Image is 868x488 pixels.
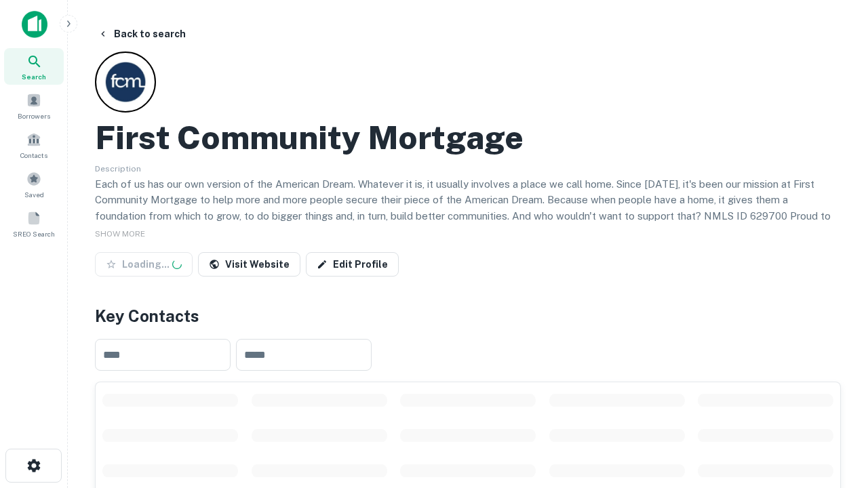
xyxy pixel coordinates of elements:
span: Search [22,71,46,82]
span: Borrowers [18,110,50,121]
span: Description [95,164,141,174]
a: Borrowers [4,87,64,124]
a: Saved [4,166,64,203]
a: Contacts [4,127,64,163]
h4: Key Contacts [95,304,841,328]
button: Back to search [92,22,191,46]
iframe: Chat Widget [800,380,868,445]
img: capitalize-icon.png [22,11,47,38]
a: SREO Search [4,205,64,242]
a: Search [4,48,64,85]
span: Saved [24,189,44,200]
span: SHOW MORE [95,229,145,239]
p: Each of us has our own version of the American Dream. Whatever it is, it usually involves a place... [95,176,841,240]
span: Contacts [20,150,47,161]
span: SREO Search [13,228,55,239]
a: Visit Website [198,252,300,277]
h2: First Community Mortgage [95,118,524,157]
a: Edit Profile [306,252,399,277]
